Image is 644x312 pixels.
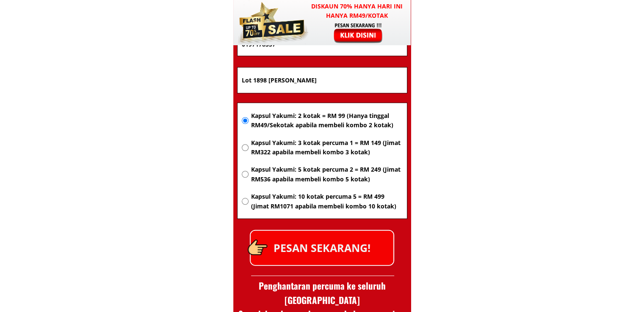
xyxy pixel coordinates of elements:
span: Kapsul Yakumi: 2 kotak = RM 99 (Hanya tinggal RM49/Sekotak apabila membeli kombo 2 kotak) [251,111,402,130]
input: Alamat [240,68,405,93]
span: Kapsul Yakumi: 10 kotak percuma 5 = RM 499 (Jimat RM1071 apabila membeli kombo 10 kotak) [251,192,402,211]
span: Kapsul Yakumi: 5 kotak percuma 2 = RM 249 (Jimat RM536 apabila membeli kombo 5 kotak) [251,165,402,184]
p: PESAN SEKARANG! [251,231,393,265]
h3: Diskaun 70% hanya hari ini hanya RM49/kotak [303,2,411,21]
span: Kapsul Yakumi: 3 kotak percuma 1 = RM 149 (Jimat RM322 apabila membeli kombo 3 kotak) [251,138,402,157]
